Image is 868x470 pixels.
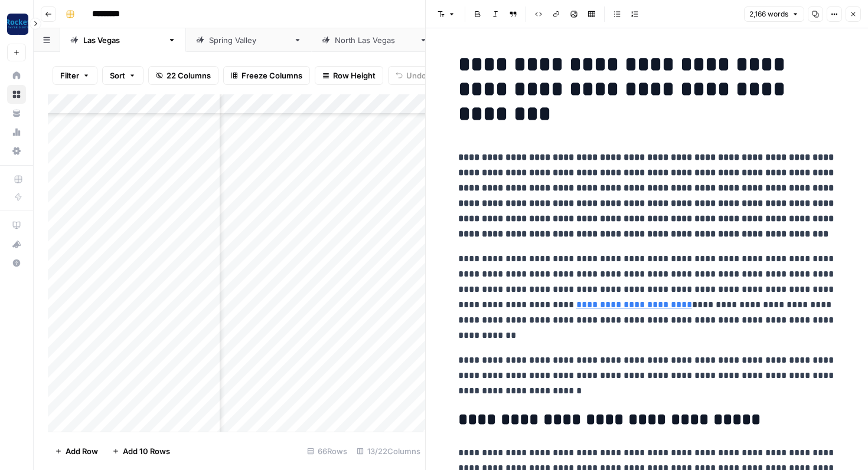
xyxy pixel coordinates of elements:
span: 2,166 words [749,9,788,19]
a: Usage [7,123,26,142]
span: 22 Columns [167,70,211,81]
span: Undo [406,70,426,81]
a: [GEOGRAPHIC_DATA] [60,28,186,52]
div: [GEOGRAPHIC_DATA] [209,34,289,46]
button: Workspace: Rocket Pilots [7,9,26,39]
button: Filter [53,66,97,85]
span: Add Row [66,445,98,457]
div: [GEOGRAPHIC_DATA] [83,34,163,46]
a: [GEOGRAPHIC_DATA] [186,28,312,52]
span: Freeze Columns [242,70,302,81]
a: Settings [7,142,26,160]
img: Rocket Pilots Logo [7,14,28,35]
a: Home [7,66,26,85]
button: Add 10 Rows [105,442,177,461]
div: What's new? [8,235,25,253]
button: Add Row [48,442,105,461]
a: AirOps Academy [7,216,26,235]
span: Sort [110,70,125,81]
button: Row Height [315,66,383,85]
button: Help + Support [7,254,26,272]
div: 13/22 Columns [352,442,425,461]
button: Undo [388,66,434,85]
span: Add 10 Rows [123,445,170,457]
button: Sort [102,66,143,85]
span: Row Height [333,70,376,81]
a: Browse [7,85,26,104]
button: What's new? [7,235,26,254]
span: Filter [60,70,79,81]
div: 66 Rows [302,442,352,461]
div: [GEOGRAPHIC_DATA] [335,34,415,46]
a: [GEOGRAPHIC_DATA] [312,28,438,52]
button: 2,166 words [744,6,804,22]
button: 22 Columns [148,66,218,85]
a: Your Data [7,104,26,123]
button: Freeze Columns [223,66,310,85]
